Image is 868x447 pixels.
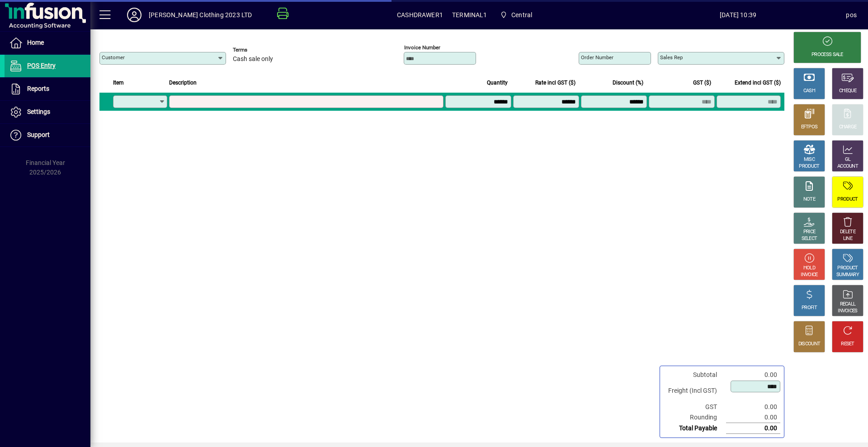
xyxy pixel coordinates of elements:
[726,423,780,434] td: 0.00
[452,8,487,22] span: TERMINAL1
[735,78,781,88] span: Extend incl GST ($)
[837,196,858,203] div: PRODUCT
[113,78,124,88] span: Item
[27,62,56,69] span: POS Entry
[27,108,50,115] span: Settings
[843,235,852,242] div: LINE
[535,78,576,88] span: Rate incl GST ($)
[120,7,149,23] button: Profile
[846,8,857,22] div: pos
[840,301,856,308] div: RECALL
[726,402,780,412] td: 0.00
[845,156,851,163] div: GL
[840,229,855,235] div: DELETE
[404,44,440,51] mat-label: Invoice number
[664,370,726,380] td: Subtotal
[660,54,683,61] mat-label: Sales rep
[102,54,125,61] mat-label: Customer
[804,156,815,163] div: MISC
[839,88,856,94] div: CHEQUE
[811,52,843,58] div: PROCESS SALE
[836,272,859,278] div: SUMMARY
[5,32,90,54] a: Home
[511,8,532,22] span: Central
[149,8,252,22] div: [PERSON_NAME] Clothing 2023 LTD
[839,124,857,131] div: CHARGE
[803,265,815,272] div: HOLD
[801,272,817,278] div: INVOICE
[799,163,819,170] div: PRODUCT
[233,47,287,53] span: Terms
[613,78,643,88] span: Discount (%)
[664,380,726,402] td: Freight (Incl GST)
[664,412,726,423] td: Rounding
[802,305,817,311] div: PROFIT
[837,265,858,272] div: PRODUCT
[27,85,49,92] span: Reports
[496,7,536,23] span: Central
[5,101,90,123] a: Settings
[487,78,508,88] span: Quantity
[664,423,726,434] td: Total Payable
[838,308,857,315] div: INVOICES
[233,56,273,63] span: Cash sale only
[169,78,197,88] span: Description
[726,412,780,423] td: 0.00
[726,370,780,380] td: 0.00
[27,39,44,46] span: Home
[5,78,90,100] a: Reports
[397,8,443,22] span: CASHDRAWER1
[803,88,815,94] div: CASH
[27,131,50,138] span: Support
[803,196,815,203] div: NOTE
[801,124,818,131] div: EFTPOS
[581,54,613,61] mat-label: Order number
[664,402,726,412] td: GST
[837,163,858,170] div: ACCOUNT
[841,341,854,348] div: RESET
[630,8,846,22] span: [DATE] 10:39
[803,229,816,235] div: PRICE
[798,341,820,348] div: DISCOUNT
[802,235,817,242] div: SELECT
[5,124,90,146] a: Support
[693,78,711,88] span: GST ($)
